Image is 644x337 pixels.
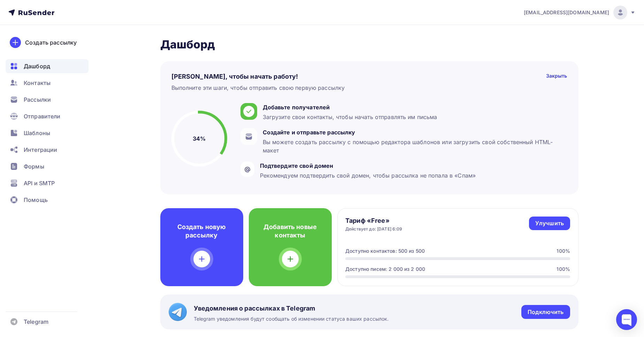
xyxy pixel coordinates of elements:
[194,315,389,322] span: Telegram уведомления будут сообщать об изменении статуса ваших рассылок.
[557,248,570,254] div: 100%
[193,134,206,143] h5: 34%
[25,38,77,47] div: Создать рассылку
[535,219,564,227] div: Улучшить
[194,304,389,313] span: Уведомления о рассылках в Telegram
[6,109,89,123] a: Отправители
[260,162,476,170] div: Подтвердите свой домен
[557,266,570,273] div: 100%
[345,266,425,273] div: Доступно писем: 2 000 из 2 000
[345,226,402,232] div: Действует до: [DATE] 6:09
[24,162,44,171] span: Формы
[524,6,636,19] a: [EMAIL_ADDRESS][DOMAIN_NAME]
[171,72,298,81] h4: [PERSON_NAME], чтобы начать работу!
[24,146,57,154] span: Интеграции
[546,72,567,81] div: Закрыть
[24,129,50,137] span: Шаблоны
[6,59,89,73] a: Дашборд
[524,9,609,16] span: [EMAIL_ADDRESS][DOMAIN_NAME]
[24,112,61,120] span: Отправители
[24,318,48,326] span: Telegram
[6,159,89,173] a: Формы
[6,126,89,140] a: Шаблоны
[528,308,563,316] div: Подключить
[24,79,51,87] span: Контакты
[263,103,437,111] div: Добавьте получателей
[263,138,564,155] div: Вы можете создать рассылку с помощью редактора шаблонов или загрузить свой собственный HTML-макет
[260,223,321,240] h4: Добавить новые контакты
[24,62,50,70] span: Дашборд
[263,128,564,136] div: Создайте и отправьте рассылку
[24,179,55,187] span: API и SMTP
[260,171,476,180] div: Рекомендуем подтвердить свой домен, чтобы рассылка не попала в «Спам»
[263,113,437,121] div: Загрузите свои контакты, чтобы начать отправлять им письма
[171,84,345,92] div: Выполните эти шаги, чтобы отправить свою первую рассылку
[345,217,402,225] h4: Тариф «Free»
[24,95,51,104] span: Рассылки
[345,248,425,254] div: Доступно контактов: 500 из 500
[160,38,578,52] h2: Дашборд
[24,196,48,204] span: Помощь
[171,223,232,240] h4: Создать новую рассылку
[6,76,89,90] a: Контакты
[6,93,89,107] a: Рассылки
